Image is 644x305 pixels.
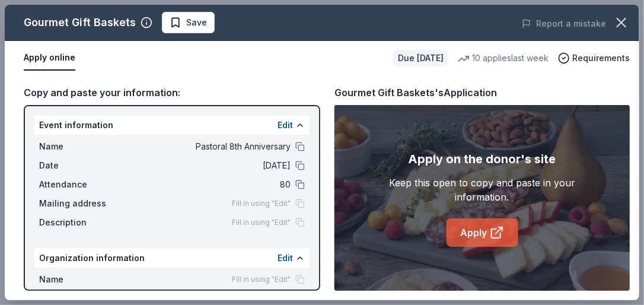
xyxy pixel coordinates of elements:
span: Fill in using "Edit" [232,275,291,284]
span: Name [39,272,119,287]
span: Fill in using "Edit" [232,199,291,208]
span: Description [39,215,119,230]
button: Apply online [24,46,75,71]
span: Date [39,158,119,173]
div: 10 applies last week [458,51,549,65]
div: Event information [34,116,310,135]
div: Apply on the donor's site [409,150,556,169]
button: Edit [278,251,293,265]
span: Save [186,15,207,30]
button: Report a mistake [522,17,606,31]
span: Attendance [39,177,119,192]
a: Apply [447,218,518,247]
span: 80 [119,177,291,192]
span: Mailing address [39,196,119,211]
button: Requirements [558,51,630,65]
div: Gourmet Gift Baskets [24,13,136,32]
button: Edit [278,118,293,132]
span: Pastoral 8th Anniversary [119,139,291,154]
div: Keep this open to copy and paste in your information. [364,176,600,204]
div: Copy and paste your information: [24,85,320,100]
button: Save [162,12,215,33]
span: Name [39,139,119,154]
span: Requirements [572,51,630,65]
span: [DATE] [119,158,291,173]
span: Fill in using "Edit" [232,218,291,227]
div: Gourmet Gift Baskets's Application [334,85,497,100]
div: Due [DATE] [393,50,448,66]
div: Organization information [34,249,310,268]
